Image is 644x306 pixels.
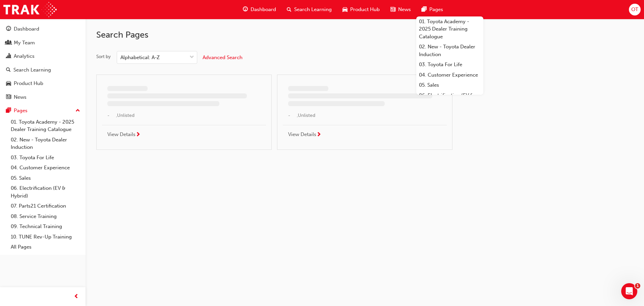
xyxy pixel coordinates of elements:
a: 06. Electrification (EV & Hybrid) [8,183,83,201]
span: people-icon [6,40,11,46]
span: Pages [429,6,443,13]
span: News [398,6,411,13]
span: guage-icon [243,5,248,14]
a: news-iconNews [385,3,416,16]
span: undefined-icon [292,113,297,118]
a: 02. New - Toyota Dealer Induction [8,135,83,152]
div: Sort by [96,53,111,60]
img: Trak [3,2,57,17]
div: Pages [14,107,28,115]
span: guage-icon [6,26,11,32]
a: pages-iconPages [416,3,448,16]
span: - , Unlisted [107,111,261,120]
span: OT [631,6,638,13]
span: search-icon [6,67,11,73]
a: 09. Technical Training [8,221,83,232]
div: Product Hub [14,80,43,87]
a: All Pages [8,242,83,252]
span: pages-icon [422,5,427,14]
span: View Details [107,131,136,138]
a: 01. Toyota Academy - 2025 Dealer Training Catalogue [8,117,83,135]
span: 1 [635,283,640,289]
button: Pages [3,104,83,117]
span: car-icon [342,5,347,14]
div: Alphabetical: A-Z [120,54,160,61]
span: car-icon [6,81,11,87]
a: 08. Service Training [8,211,83,222]
a: search-iconSearch Learning [281,3,337,16]
span: news-icon [390,5,395,14]
a: 04. Customer Experience [8,163,83,173]
div: Analytics [14,52,35,60]
span: next-icon [316,132,321,138]
span: - , Unlisted [288,111,441,120]
div: News [14,93,26,101]
a: 05. Sales [416,80,483,90]
span: search-icon [287,5,291,14]
a: 05. Sales [8,173,83,183]
a: Product Hub [3,77,83,90]
iframe: Intercom live chat [621,283,637,299]
span: View Details [288,131,316,138]
a: News [3,91,83,103]
span: Advanced Search [203,54,243,60]
button: DashboardMy TeamAnalyticsSearch LearningProduct HubNews [3,21,83,104]
div: Dashboard [14,25,39,33]
h2: Search Pages [96,30,633,40]
span: pages-icon [6,108,11,114]
span: next-icon [136,132,141,138]
a: car-iconProduct Hub [337,3,385,16]
a: 04. Customer Experience [416,70,483,80]
a: 02. New - Toyota Dealer Induction [416,42,483,59]
span: undefined-icon [111,113,116,118]
a: Dashboard [3,23,83,35]
span: news-icon [6,94,11,100]
div: My Team [14,39,35,47]
span: prev-icon [74,293,79,301]
a: 03. Toyota For Life [416,59,483,70]
span: Dashboard [251,6,276,13]
a: 10. TUNE Rev-Up Training [8,232,83,242]
a: 03. Toyota For Life [8,152,83,163]
span: down-icon [190,53,194,62]
button: OT [629,4,641,15]
a: Analytics [3,50,83,62]
button: Advanced Search [203,51,243,64]
a: Search Learning [3,64,83,76]
span: Search Learning [294,6,332,13]
a: guage-iconDashboard [237,3,281,16]
a: My Team [3,37,83,49]
a: 06. Electrification (EV & Hybrid) [416,90,483,108]
span: chart-icon [6,53,11,59]
span: up-icon [75,106,80,115]
div: Search Learning [13,66,51,74]
span: Product Hub [350,6,380,13]
a: 01. Toyota Academy - 2025 Dealer Training Catalogue [416,16,483,42]
a: 07. Parts21 Certification [8,201,83,211]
